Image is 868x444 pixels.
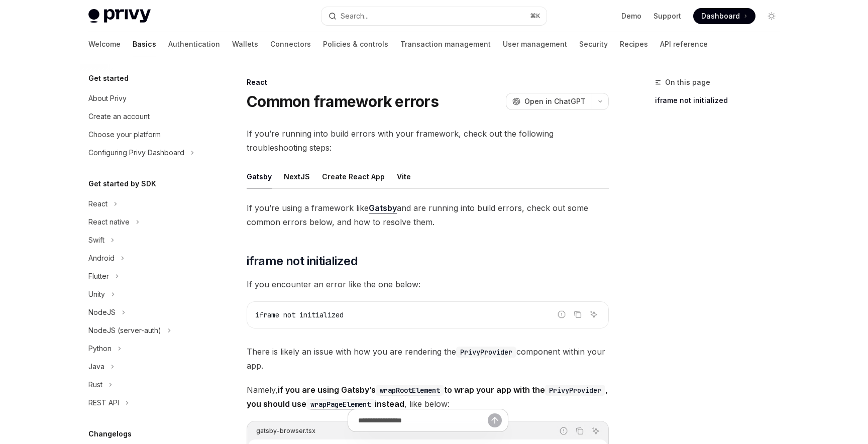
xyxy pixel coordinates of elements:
[80,249,209,267] button: Toggle Android section
[88,147,184,159] div: Configuring Privy Dashboard
[80,376,209,394] button: Toggle Rust section
[80,303,209,321] button: Toggle NodeJS section
[397,165,411,188] div: Vite
[80,267,209,285] button: Toggle Flutter section
[80,195,209,213] button: Toggle React section
[247,165,272,188] div: Gatsby
[341,10,369,22] div: Search...
[555,308,568,321] button: Report incorrect code
[88,252,115,264] div: Android
[587,308,600,321] button: Ask AI
[665,76,710,88] span: On this page
[80,285,209,303] button: Toggle Unity section
[764,8,780,24] button: Toggle dark mode
[80,144,209,162] button: Toggle Configuring Privy Dashboard section
[88,216,130,228] div: React native
[247,277,609,291] span: If you encounter an error like the one below:
[376,385,444,395] a: wrapRootElement
[506,93,592,110] button: Open in ChatGPT
[306,399,375,410] code: wrapPageElement
[88,306,116,318] div: NodeJS
[247,253,358,269] span: iframe not initialized
[168,32,220,56] a: Authentication
[369,203,397,213] a: Gatsby
[88,110,150,123] div: Create an account
[88,270,109,282] div: Flutter
[247,77,609,87] div: React
[400,32,491,56] a: Transaction management
[655,92,788,108] a: iframe not initialized
[247,345,609,373] span: There is likely an issue with how you are rendering the component within your app.
[88,324,161,337] div: NodeJS (server-auth)
[323,32,388,56] a: Policies & controls
[247,385,608,409] strong: if you are using Gatsby’s to wrap your app with the , you should use instead
[80,321,209,340] button: Toggle NodeJS (server-auth) section
[80,231,209,249] button: Toggle Swift section
[322,165,385,188] div: Create React App
[88,72,129,84] h5: Get started
[88,178,156,190] h5: Get started by SDK
[80,213,209,231] button: Toggle React native section
[579,32,608,56] a: Security
[270,32,311,56] a: Connectors
[247,201,609,229] span: If you’re using a framework like and are running into build errors, check out some common errors ...
[620,32,648,56] a: Recipes
[660,32,708,56] a: API reference
[247,127,609,155] span: If you’re running into build errors with your framework, check out the following troubleshooting ...
[133,32,156,56] a: Basics
[80,89,209,107] a: About Privy
[247,92,439,110] h1: Common framework errors
[88,234,104,246] div: Swift
[80,126,209,144] a: Choose your platform
[284,165,310,188] div: NextJS
[88,379,102,391] div: Rust
[530,12,540,20] span: ⌘ K
[621,11,641,21] a: Demo
[571,308,584,321] button: Copy the contents from the code block
[232,32,258,56] a: Wallets
[88,288,105,300] div: Unity
[524,96,586,106] span: Open in ChatGPT
[80,107,209,126] a: Create an account
[88,198,107,210] div: React
[88,397,119,409] div: REST API
[88,32,121,56] a: Welcome
[88,129,161,141] div: Choose your platform
[456,347,516,358] code: PrivyProvider
[88,92,127,104] div: About Privy
[321,7,547,25] button: Open search
[80,340,209,358] button: Toggle Python section
[701,11,740,21] span: Dashboard
[545,385,605,396] code: PrivyProvider
[247,383,609,411] span: Namely, , like below:
[503,32,567,56] a: User management
[88,343,112,355] div: Python
[255,310,344,319] span: iframe not initialized
[488,413,502,427] button: Send message
[358,409,488,431] input: Ask a question...
[80,394,209,412] button: Toggle REST API section
[88,428,132,440] h5: Changelogs
[88,9,151,23] img: light logo
[376,385,444,396] code: wrapRootElement
[80,358,209,376] button: Toggle Java section
[693,8,755,24] a: Dashboard
[306,399,375,409] a: wrapPageElement
[88,361,104,373] div: Java
[654,11,681,21] a: Support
